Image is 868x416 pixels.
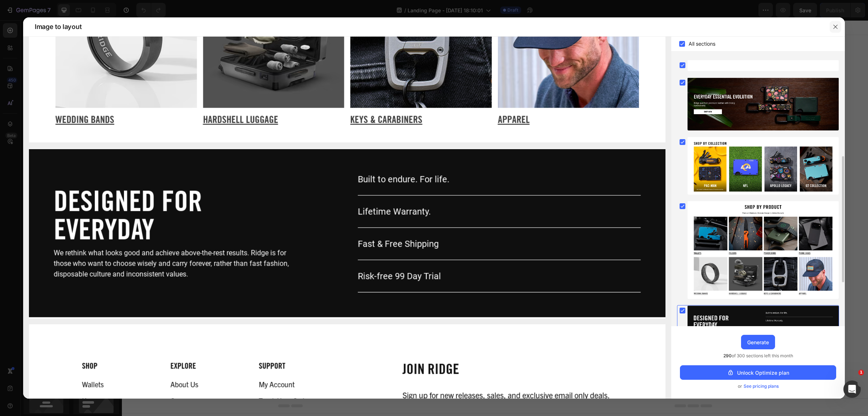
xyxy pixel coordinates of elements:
button: Add elements [375,214,426,229]
iframe: Intercom live chat [843,380,861,398]
span: of 300 sections left this month [723,352,793,359]
div: Unlock Optimize plan [727,369,789,377]
button: Add sections [321,214,370,229]
div: Generate [747,338,769,346]
button: Generate [741,335,775,349]
span: Image to layout [35,22,81,31]
div: Start with Sections from sidebar [329,200,417,208]
span: See pricing plans [744,383,779,390]
span: 1 [858,370,864,375]
span: All sections [689,39,715,48]
span: 290 [723,353,732,358]
button: Unlock Optimize plan [680,365,836,380]
div: or [680,383,836,390]
div: Start with Generating from URL or image [324,255,422,261]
